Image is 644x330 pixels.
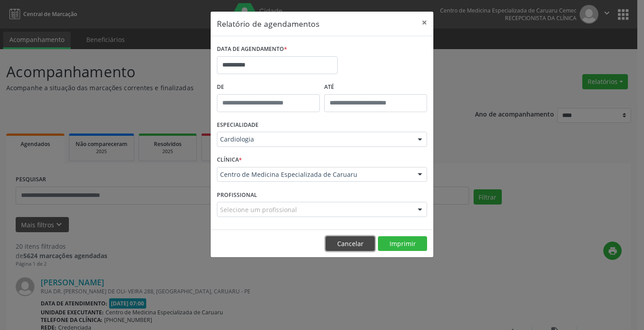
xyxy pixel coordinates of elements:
[217,80,320,94] label: De
[326,236,375,251] button: Cancelar
[217,153,242,167] label: CLÍNICA
[220,135,409,144] span: Cardiologia
[324,80,427,94] label: ATÉ
[217,188,257,202] label: PROFISSIONAL
[220,170,409,179] span: Centro de Medicina Especializada de Caruaru
[378,236,427,251] button: Imprimir
[220,205,297,214] span: Selecione um profissional
[217,42,287,56] label: DATA DE AGENDAMENTO
[217,118,258,132] label: ESPECIALIDADE
[217,18,319,29] h5: Relatório de agendamentos
[415,12,433,33] button: Close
